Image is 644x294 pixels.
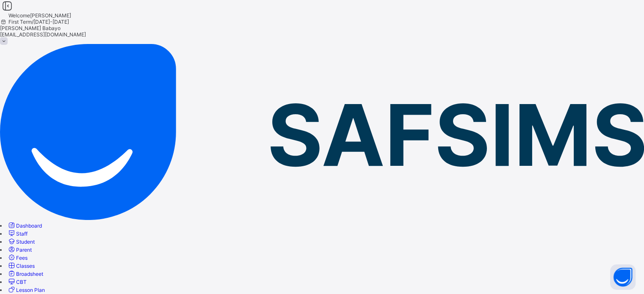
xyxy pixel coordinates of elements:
[16,255,28,261] span: Fees
[7,223,42,229] a: Dashboard
[7,263,35,269] a: Classes
[7,239,35,245] a: Student
[16,279,27,285] span: CBT
[16,287,45,293] span: Lesson Plan
[16,223,42,229] span: Dashboard
[7,255,28,261] a: Fees
[16,271,43,277] span: Broadsheet
[16,263,35,269] span: Classes
[7,271,43,277] a: Broadsheet
[8,12,71,19] span: Welcome [PERSON_NAME]
[16,231,28,237] span: Staff
[7,279,27,285] a: CBT
[16,247,32,253] span: Parent
[610,264,636,290] button: Open asap
[7,247,32,253] a: Parent
[7,287,45,293] a: Lesson Plan
[16,239,35,245] span: Student
[7,231,28,237] a: Staff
